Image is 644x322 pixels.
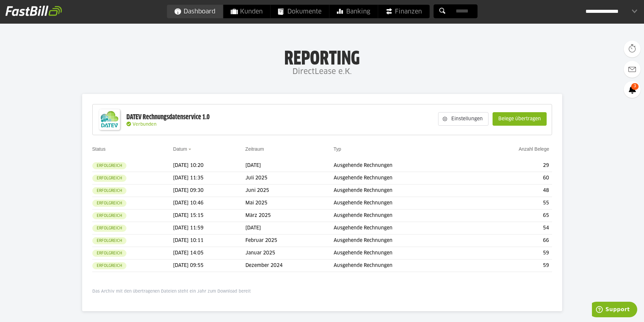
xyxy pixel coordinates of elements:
td: Juli 2025 [245,172,334,184]
span: 3 [631,83,639,90]
td: Ausgehende Rechnungen [334,197,473,209]
sl-badge: Erfolgreich [92,225,126,232]
sl-badge: Erfolgreich [92,237,126,244]
td: 54 [473,222,552,234]
sl-badge: Erfolgreich [92,212,126,219]
span: Finanzen [385,5,422,18]
td: Ausgehende Rechnungen [334,209,473,222]
td: Ausgehende Rechnungen [334,234,473,247]
td: März 2025 [245,209,334,222]
td: 48 [473,184,552,197]
p: Das Archiv mit den übertragenen Dateien steht ein Jahr zum Download bereit [92,289,552,294]
span: Dashboard [174,5,215,18]
td: [DATE] 15:15 [173,209,245,222]
a: 3 [624,81,641,98]
a: Datum [173,146,187,152]
span: Verbunden [133,122,157,127]
a: Banking [329,5,378,18]
td: 29 [473,159,552,172]
td: Dezember 2024 [245,259,334,272]
td: [DATE] 10:46 [173,197,245,209]
td: 59 [473,259,552,272]
a: Dokumente [270,5,329,18]
td: [DATE] 10:20 [173,159,245,172]
td: Ausgehende Rechnungen [334,247,473,259]
span: Kunden [231,5,263,18]
a: Finanzen [378,5,429,18]
td: Ausgehende Rechnungen [334,159,473,172]
td: 55 [473,197,552,209]
img: fastbill_logo_white.png [5,5,62,16]
sl-badge: Erfolgreich [92,187,126,194]
td: Februar 2025 [245,234,334,247]
sl-badge: Erfolgreich [92,200,126,207]
td: Mai 2025 [245,197,334,209]
td: Ausgehende Rechnungen [334,259,473,272]
a: Dashboard [167,5,223,18]
sl-badge: Erfolgreich [92,262,126,269]
a: Kunden [223,5,270,18]
td: [DATE] 10:11 [173,234,245,247]
td: [DATE] 14:05 [173,247,245,259]
sl-button: Einstellungen [438,112,488,126]
a: Anzahl Belege [519,146,549,152]
td: [DATE] 09:30 [173,184,245,197]
img: sort_desc.gif [188,149,193,150]
span: Dokumente [278,5,321,18]
span: Banking [337,5,370,18]
td: 65 [473,209,552,222]
td: [DATE] 09:55 [173,259,245,272]
sl-badge: Erfolgreich [92,162,126,169]
td: Ausgehende Rechnungen [334,222,473,234]
a: Typ [334,146,341,152]
td: [DATE] [245,159,334,172]
td: Ausgehende Rechnungen [334,172,473,184]
td: Juni 2025 [245,184,334,197]
sl-badge: Erfolgreich [92,175,126,182]
img: DATEV-Datenservice Logo [96,106,123,133]
td: [DATE] 11:35 [173,172,245,184]
td: Januar 2025 [245,247,334,259]
td: [DATE] 11:59 [173,222,245,234]
td: 66 [473,234,552,247]
div: DATEV Rechnungsdatenservice 1.0 [126,113,210,122]
a: Zeitraum [245,146,264,152]
td: 60 [473,172,552,184]
td: Ausgehende Rechnungen [334,184,473,197]
sl-button: Belege übertragen [493,112,547,126]
td: [DATE] [245,222,334,234]
sl-badge: Erfolgreich [92,250,126,257]
iframe: Öffnet ein Widget, in dem Sie weitere Informationen finden [592,302,637,319]
a: Status [92,146,106,152]
td: 59 [473,247,552,259]
h1: Reporting [68,48,576,65]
